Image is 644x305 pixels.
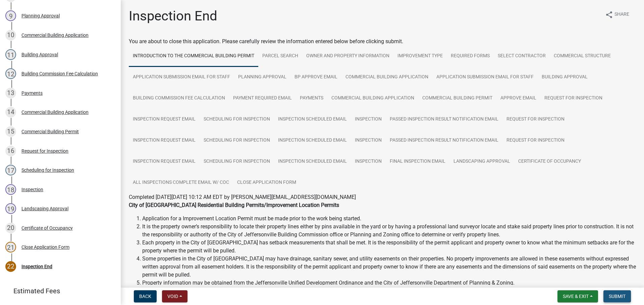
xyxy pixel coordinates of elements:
[351,151,386,172] a: Inspection
[129,151,200,172] a: Inspection Request Email
[5,284,110,298] a: Estimated Fees
[603,290,631,302] button: Submit
[129,109,200,130] a: Inspection Request Email
[21,71,98,76] div: Building Commission Fee Calculation
[351,130,386,151] a: Inspection
[5,261,16,272] div: 22
[21,52,58,57] div: Building Approval
[234,67,290,88] a: Planning Approval
[21,226,73,230] div: Certificate of Occupancy
[496,88,540,109] a: Approve Email
[393,46,447,67] a: Improvement Type
[129,172,233,194] a: All Inspections Complete Email W/ COC
[418,88,496,109] a: Commercial Building Permit
[142,215,636,223] li: Application for a Improvement Location Permit must be made prior to the work being started.
[21,13,60,18] div: Planning Approval
[129,88,229,109] a: Building Commission Fee Calculation
[21,129,79,134] div: Commercial Building Permit
[5,242,16,252] div: 21
[5,203,16,214] div: 19
[538,67,592,88] a: Building Approval
[5,68,16,79] div: 12
[129,8,217,24] h1: Inspection End
[274,109,351,130] a: Inspection Scheduled Email
[605,11,613,19] i: share
[21,206,68,211] div: Landscaping Approval
[21,264,52,269] div: Inspection End
[21,245,69,249] div: Close Application Form
[386,109,502,130] a: Passed Inspection Result Notification Email
[447,46,494,67] a: Required Forms
[129,194,356,200] span: Completed [DATE][DATE] 10:12 AM EDT by [PERSON_NAME][EMAIL_ADDRESS][DOMAIN_NAME]
[5,165,16,175] div: 17
[142,239,636,255] li: Each property in the City of [GEOGRAPHIC_DATA] has setback measurements that shall be met. It is ...
[563,294,589,299] span: Save & Exit
[302,46,393,67] a: Owner and Property Information
[21,149,68,153] div: Request for Inspection
[200,109,274,130] a: Scheduling for Inspection
[609,294,626,299] span: Submit
[502,130,569,151] a: Request for Inspection
[614,11,629,19] span: Share
[5,223,16,233] div: 20
[134,290,157,302] button: Back
[540,88,606,109] a: Request for Inspection
[327,88,418,109] a: Commercial Building Application
[129,46,258,67] a: Introduction to the Commercial Building Permit
[5,107,16,118] div: 14
[341,67,432,88] a: Commercial Building Application
[5,146,16,156] div: 16
[274,151,351,172] a: Inspection Scheduled Email
[21,110,89,115] div: Commercial Building Application
[386,130,502,151] a: Passed Inspection Result Notification Email
[229,88,296,109] a: Payment Required Email
[514,151,585,172] a: Certificate of Occupancy
[494,46,550,67] a: Select contractor
[449,151,514,172] a: Landscaping Approval
[129,67,234,88] a: Application Submission Email for Staff
[21,168,74,172] div: Scheduling for Inspection
[167,294,178,299] span: Void
[274,130,351,151] a: Inspection Scheduled Email
[21,187,43,192] div: Inspection
[386,151,449,172] a: Final Inspection Email
[5,88,16,98] div: 13
[5,30,16,41] div: 10
[502,109,569,130] a: Request for Inspection
[200,130,274,151] a: Scheduling for Inspection
[296,88,327,109] a: Payments
[258,46,302,67] a: Parcel search
[129,202,339,208] strong: City of [GEOGRAPHIC_DATA] Residential Building Permits/Improvement Location Permits
[550,46,615,67] a: Commercial Structure
[129,130,200,151] a: Inspection Request Email
[290,67,341,88] a: BP Approve Email
[139,294,151,299] span: Back
[5,49,16,60] div: 11
[21,91,43,95] div: Payments
[351,109,386,130] a: Inspection
[21,33,89,37] div: Commercial Building Application
[557,290,598,302] button: Save & Exit
[432,67,538,88] a: Application Submission Email for Staff
[5,10,16,21] div: 9
[600,8,635,21] button: shareShare
[142,223,636,239] li: It is the property owner’s responsibility to locate their property lines either by pins available...
[142,279,636,287] li: Property information may be obtained from the Jeffersonville Unified Development Ordinance and th...
[162,290,187,302] button: Void
[233,172,300,194] a: Close Application Form
[142,255,636,279] li: Some properties in the City of [GEOGRAPHIC_DATA] may have drainage, sanitary sewer, and utility e...
[5,184,16,195] div: 18
[200,151,274,172] a: Scheduling for Inspection
[5,126,16,137] div: 15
